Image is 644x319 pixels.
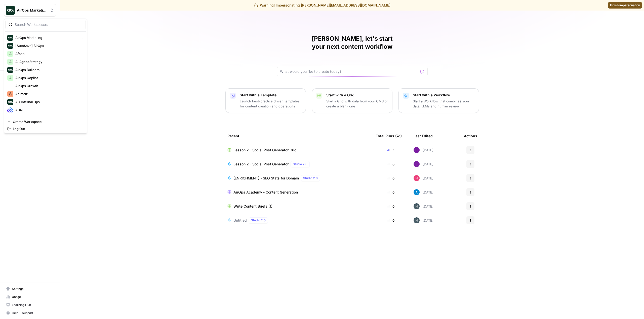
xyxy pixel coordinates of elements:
[376,176,406,181] div: 0
[254,3,390,8] div: Warning! Impersonating [PERSON_NAME][EMAIL_ADDRESS][DOMAIN_NAME]
[414,161,420,167] img: tb834r7wcu795hwbtepf06oxpmnl
[414,147,433,153] div: [DATE]
[13,126,82,131] span: Log Out
[376,162,406,167] div: 0
[15,91,82,96] span: Animalz
[413,93,475,98] p: Start with a Workflow
[7,99,13,105] img: AO Internal Ops Logo
[376,204,406,209] div: 0
[376,218,406,223] div: 0
[15,51,82,56] span: Afsha
[12,287,54,291] span: Settings
[233,190,298,195] span: AirOps Academy - Content Generation
[414,217,420,223] img: dbdkge1x3vxe8anzoc7sa8zwcrhk
[4,301,56,309] a: Learning Hub
[5,125,86,132] a: Log Out
[4,4,56,17] button: Workspace: AirOps Marketing
[376,190,406,195] div: 0
[227,148,368,153] a: Lesson 2 - Social Post Generator Grid
[233,218,247,223] span: Untitled
[7,91,13,97] img: Animalz Logo
[414,175,420,181] img: fopa3c0x52at9xxul9zbduzf8hu4
[7,35,13,41] img: AirOps Marketing Logo
[12,303,54,307] span: Learning Hub
[227,175,368,181] a: [ENRICHMENT] - SEO Stats for DomainStudio 2.0
[227,161,368,167] a: Lesson 2 - Social Post GeneratorStudio 2.0
[225,88,306,113] button: Start with a TemplateLaunch best-practice driven templates for content creation and operations
[608,2,642,9] a: Finish impersonation
[4,19,87,134] div: Workspace: AirOps Marketing
[4,293,56,301] a: Usage
[15,59,82,64] span: AI Agent Strategy
[240,93,302,98] p: Start with a Template
[398,88,479,113] button: Start with a WorkflowStart a Workflow that combines your data, LLMs and human review
[312,88,392,113] button: Start with a GridStart a Grid with data from your CMS or create a blank one
[7,67,13,73] img: AirOps Builders Logo
[13,119,82,124] span: Create Workspace
[227,217,368,223] a: UntitledStudio 2.0
[414,203,420,209] img: dbdkge1x3vxe8anzoc7sa8zwcrhk
[7,83,13,89] img: AirOps Growth Logo
[233,176,299,181] span: [ENRICHMENT] - SEO Stats for Domain
[15,107,82,112] span: AUQ
[414,203,433,209] div: [DATE]
[251,218,266,223] span: Studio 2.0
[5,118,86,125] a: Create Workspace
[227,129,368,143] div: Recent
[7,43,13,49] img: [AutoSave] AirOps Logo
[414,175,433,181] div: [DATE]
[414,161,433,167] div: [DATE]
[303,176,318,180] span: Studio 2.0
[413,99,475,109] p: Start a Workflow that combines your data, LLMs and human review
[12,311,54,315] span: Help + Support
[12,295,54,299] span: Usage
[15,75,82,80] span: AirOps Copilot
[414,189,420,195] img: o3cqybgnmipr355j8nz4zpq1mc6x
[15,83,82,88] span: AirOps Growth
[376,129,402,143] div: Total Runs (7d)
[414,129,433,143] div: Last Edited
[280,69,418,74] input: What would you like to create today?
[414,147,420,153] img: tb834r7wcu795hwbtepf06oxpmnl
[9,75,12,80] span: A
[277,35,428,51] h1: [PERSON_NAME], let's start your next content workflow
[326,93,388,98] p: Start with a Grid
[9,59,12,64] span: A
[4,309,56,317] button: Help + Support
[233,204,272,209] span: Write Content Briefs (1)
[414,217,433,223] div: [DATE]
[293,162,307,166] span: Studio 2.0
[15,43,82,48] span: [AutoSave] AirOps
[15,67,82,72] span: AirOps Builders
[376,148,406,153] div: 1
[240,99,302,109] p: Launch best-practice driven templates for content creation and operations
[233,148,297,153] span: Lesson 2 - Social Post Generator Grid
[4,285,56,293] a: Settings
[227,190,368,195] a: AirOps Academy - Content Generation
[17,8,47,13] span: AirOps Marketing
[326,99,388,109] p: Start a Grid with data from your CMS or create a blank one
[15,35,77,40] span: AirOps Marketing
[227,204,368,209] a: Write Content Briefs (1)
[7,107,13,113] img: AUQ Logo
[414,189,433,195] div: [DATE]
[233,162,289,167] span: Lesson 2 - Social Post Generator
[15,22,83,27] input: Search Workspaces
[464,129,477,143] div: Actions
[15,99,82,104] span: AO Internal Ops
[6,6,15,15] img: AirOps Marketing Logo
[610,3,640,8] span: Finish impersonation
[9,51,12,56] span: A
